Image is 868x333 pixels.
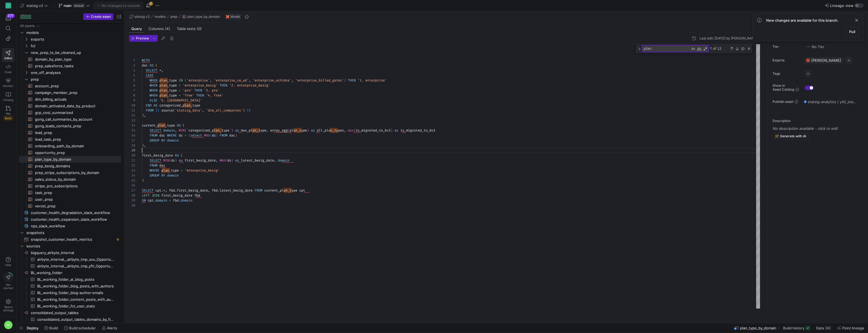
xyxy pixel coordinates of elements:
button: statsig-analytics / y42_statsig_v3_test_main / plan_type_by_domain [802,98,858,105]
span: WHEN [150,93,157,98]
span: Pull [849,29,855,34]
span: , [202,108,204,113]
span: customer_health_degradation_slack_workflow​​​​​ [31,210,115,216]
span: gcp_cost_summarized​​​​​​​​​​ [35,110,115,116]
span: Alerts [107,326,117,330]
span: Help [5,263,12,267]
span: 'free' [183,93,194,98]
span: ) [391,128,393,133]
div: 3 [129,68,135,73]
span: snapshot_customer_health_metrics​​​​​​​ [31,236,115,243]
span: plan_type [159,83,177,88]
a: lead_task_prep​​​​​​​​​​ [19,136,121,143]
span: Build [49,326,58,330]
span: Preview [136,36,149,40]
div: 11 [129,108,135,113]
span: consolidated_output_tables_domains_by_firsttouch​​​​​​​​​ [37,316,115,323]
div: Press SPACE to select this row. [19,96,121,103]
span: ) [231,128,233,133]
span: BL_working_folder_content_posts_with_authors​​​​​​​​​ [37,296,115,303]
span: ( [288,128,290,133]
span: '4. free' [206,93,223,98]
span: PRs [6,112,11,115]
span: FROM [150,133,157,138]
span: Generate with AI [780,134,806,138]
span: IN [179,78,183,83]
p: No description available - click to edit [773,126,866,131]
span: domain_by_plan_type​​​​​​​​​​ [35,56,115,63]
span: vercel_prep​​​​​​​​​​ [35,203,115,209]
span: statsig v3 [26,3,43,8]
span: models [26,29,120,36]
button: Alerts [99,323,120,333]
span: models [155,15,166,19]
div: 8 [129,93,135,98]
a: gcp_cost_summarized​​​​​​​​​​ [19,109,121,116]
a: consolidated_output_tables​​​​​​​​ [19,309,121,316]
span: ds [179,133,183,138]
a: Code [2,62,14,76]
div: 14 [129,123,135,128]
span: as [311,128,315,133]
span: one_off_analyses [31,69,120,76]
span: plan_type [159,78,177,83]
span: Create asset [91,15,111,19]
a: domain_activated_date_by_product​​​​​​​​​​ [19,103,121,109]
span: 'enterprise_echidna' [253,78,291,83]
a: campaign_member_prep​​​​​​​​​​ [19,89,121,96]
a: bigquery_airbyte_Internal​​​​​​​​ [19,249,121,256]
span: No Tier [806,44,824,49]
span: prep_stripe_subscriptions_by_domain​​​​​​​​​​ [35,170,115,176]
span: array_agg [270,128,288,133]
span: 'enterprise' [187,78,210,83]
a: lead_prep​​​​​​​​​​ [19,129,121,136]
a: snapshot_customer_health_metrics​​​​​​​ [19,236,121,243]
a: BL_working_folder_blog_posts_with_authors​​​​​​​​​ [19,283,121,289]
span: nps_slack_workflow​​​​​ [31,223,115,229]
a: Spacesettings [2,297,14,314]
span: fct [31,43,120,49]
div: ? of 12 [710,45,729,52]
img: undefined [226,15,229,18]
span: 'pro' [183,88,192,93]
a: Monitor [2,76,14,90]
button: Help [2,255,14,269]
span: prep [31,76,120,83]
span: Code [5,70,12,74]
span: airbyte_internal__airbyte_tmp_yfh_Opportunity​​​​​​​​​ [37,263,115,269]
div: 2 [129,63,135,68]
span: task_prep​​​​​​​​​​ [35,190,115,196]
span: dim_billing_actuals​​​​​​​​​​ [35,96,115,103]
div: SK [4,320,13,329]
span: , [161,68,163,73]
div: 12 [129,113,135,118]
span: ( [188,133,190,138]
span: prep [170,15,177,19]
div: Press SPACE to select this row. [19,129,121,136]
span: Build scheduler [69,326,96,330]
span: ` [187,128,188,133]
span: WHEN [150,83,157,88]
span: ELSE [150,98,157,103]
span: lead_task_prep​​​​​​​​​​ [35,136,115,143]
div: 5 [129,78,135,83]
span: WHEN [150,88,157,93]
span: ( [183,123,185,128]
span: AS [150,63,154,68]
span: , [291,78,293,83]
span: = [179,83,181,88]
span: as [394,128,398,133]
span: THEN [348,78,356,83]
span: ` [229,128,231,133]
span: statsig-analytics / y42_statsig_v3_test_main / plan_type_by_domain [808,100,857,104]
a: S [2,1,14,10]
span: prep_besig_domains​​​​​​​​​​ [35,163,115,169]
textarea: Find [642,45,690,52]
div: 15 [129,128,135,133]
span: , [249,78,251,83]
span: 'enterprise_cm_ad' [214,78,249,83]
span: Tags [773,72,800,76]
div: 16 [129,133,135,138]
span: ( [155,63,157,68]
div: Press SPACE to select this row. [19,76,121,83]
